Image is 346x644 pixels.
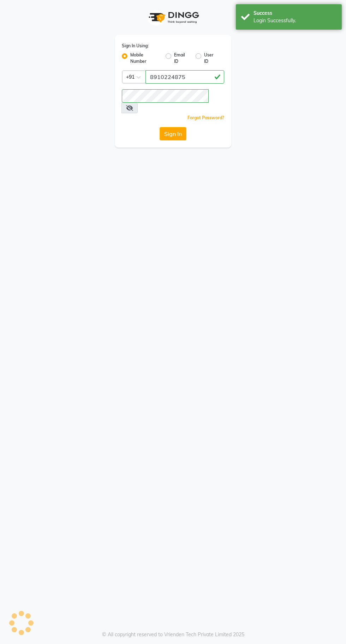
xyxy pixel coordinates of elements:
label: User ID [204,52,219,65]
button: Sign In [160,127,186,140]
input: Username [122,89,209,103]
img: logo1.svg [145,7,201,28]
div: Success [253,10,336,17]
input: Username [145,70,224,84]
label: Sign In Using: [122,43,149,49]
label: Email ID [174,52,190,65]
label: Mobile Number [130,52,160,65]
div: Login Successfully. [253,17,336,24]
a: Forgot Password? [187,115,224,120]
